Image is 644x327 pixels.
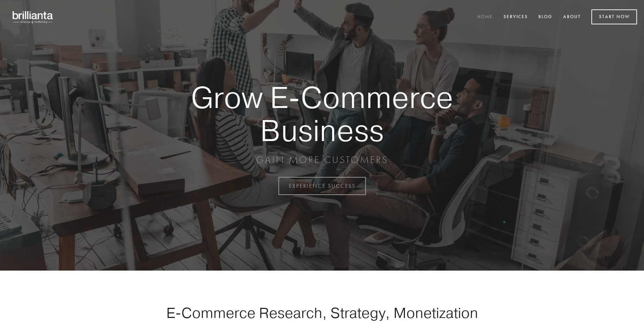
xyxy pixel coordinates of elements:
a: Home [473,11,497,23]
strong: Grow E-Commerce Business [167,81,477,147]
a: Blog [534,11,557,23]
a: Services [499,11,532,23]
h1: E-Commerce Research, Strategy, Monetization [144,304,500,321]
a: EXPERIENCE SUCCESS [278,177,366,195]
img: brillianta - research, strategy, marketing [7,7,59,27]
a: Start Now [591,9,637,24]
p: GAIN MORE CUSTOMERS [167,154,477,166]
a: About [559,11,585,23]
